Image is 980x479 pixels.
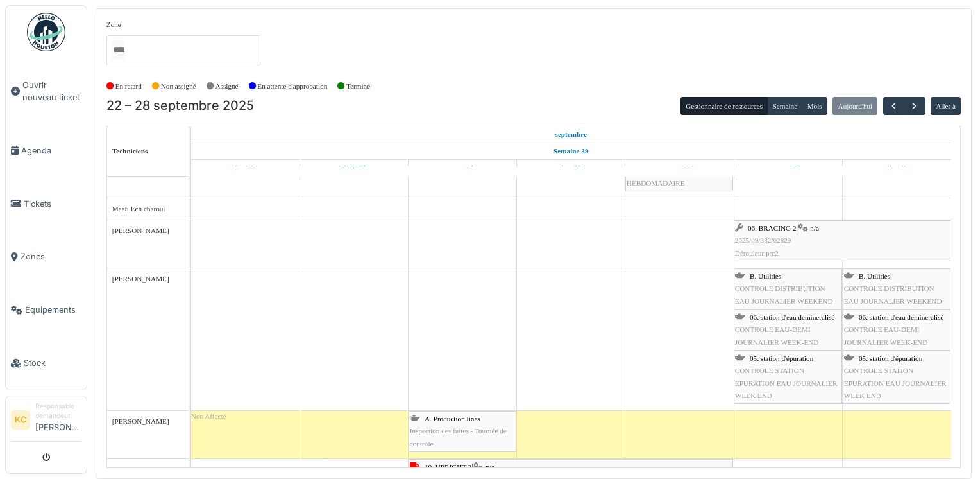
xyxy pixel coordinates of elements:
span: BEAMLINE3 POH HEBDOMADAIRE [627,167,685,187]
span: CONTROLE STATION EPURATION EAU JOURNALIER WEEK END [844,367,947,399]
span: Ouvrir nouveau ticket [22,79,81,103]
span: Techniciens [112,147,148,155]
span: Maati Ech charoui [112,205,165,213]
a: KC Responsable demandeur[PERSON_NAME] [11,401,81,442]
button: Aller à [931,97,961,115]
a: Stock [6,336,87,390]
span: CONTROLE EAU-DEMI JOURNALIER WEEK-END [844,326,928,345]
li: [PERSON_NAME] [35,401,81,439]
span: A. Production lines [425,415,480,422]
span: B. Utilities [859,272,890,280]
span: [PERSON_NAME] [112,227,169,234]
span: n/a [810,224,819,232]
span: 05. station d'épuration [750,354,813,362]
span: CONTROLE DISTRIBUTION EAU JOURNALIER WEEKEND [735,284,833,304]
span: Stock [24,357,81,369]
span: 2025/09/332/02829 [735,236,791,244]
button: Semaine [767,97,802,115]
span: Dérouleur prc2 [735,249,779,257]
input: Tous [112,40,124,59]
div: Responsable demandeur [35,401,81,421]
span: B. Utilities [750,272,781,280]
label: Assigné [215,81,239,92]
h2: 22 – 28 septembre 2025 [106,98,254,114]
span: 06. BRACING 2 [748,224,797,232]
button: Suivant [904,97,925,116]
a: 24 septembre 2025 [448,160,477,176]
a: 26 septembre 2025 [666,160,694,176]
a: 23 septembre 2025 [339,160,369,176]
a: Zones [6,231,87,284]
button: Aujourd'hui [832,97,877,115]
span: Agenda [21,144,81,157]
a: Tickets [6,177,87,231]
span: Inspection des fuites - Tournée de contrôle [410,427,507,447]
span: 06. station d'eau demineralisé [750,313,835,321]
li: KC [11,410,30,430]
span: n/a [486,463,494,471]
label: Zone [106,19,121,30]
a: Ouvrir nouveau ticket [6,58,87,124]
span: 06. station d'eau demineralisé [859,313,944,321]
span: Tickets [24,198,81,210]
a: Équipements [6,283,87,336]
span: [PERSON_NAME] [112,417,169,425]
span: Équipements [25,304,81,316]
div: | [735,222,949,259]
button: Mois [802,97,827,115]
span: 10. UPRIGHT 2 [425,463,471,471]
label: En retard [115,81,142,92]
a: Agenda [6,124,87,177]
a: 22 septembre 2025 [552,126,591,143]
a: 27 septembre 2025 [773,160,803,176]
span: CONTROLE DISTRIBUTION EAU JOURNALIER WEEKEND [844,284,942,304]
button: Précédent [883,97,904,116]
span: [PERSON_NAME] [112,275,169,283]
a: 25 septembre 2025 [557,160,584,176]
a: Semaine 39 [550,143,591,159]
span: 05. station d'épuration [859,354,922,362]
span: CONTROLE EAU-DEMI JOURNALIER WEEK-END [735,326,819,345]
a: 28 septembre 2025 [883,160,911,176]
img: Badge_color-CXgf-gQk.svg [27,13,65,51]
span: Non Affecté [191,412,226,420]
label: Terminé [346,81,370,92]
label: En attente d'approbation [257,81,327,92]
span: [PERSON_NAME] [112,466,169,473]
a: 22 septembre 2025 [232,160,258,176]
label: Non assigné [161,81,196,92]
button: Gestionnaire de ressources [680,97,768,115]
span: CONTROLE STATION EPURATION EAU JOURNALIER WEEK END [735,367,838,399]
span: Zones [21,250,81,263]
